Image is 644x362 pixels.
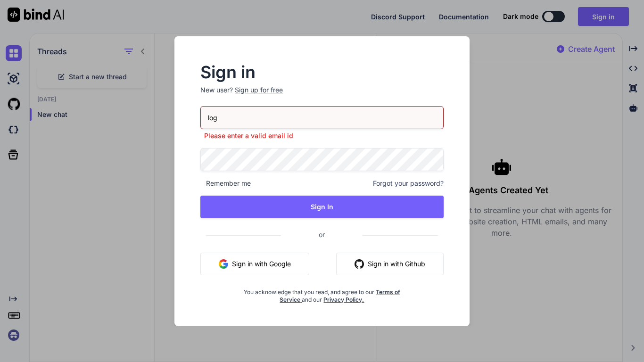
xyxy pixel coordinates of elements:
input: Login or Email [200,106,444,129]
p: New user? [200,85,444,106]
span: Remember me [200,179,251,188]
div: Sign up for free [235,85,283,95]
p: Please enter a valid email id [200,131,444,140]
span: or [281,223,363,246]
div: You acknowledge that you read, and agree to our and our [241,283,403,304]
h2: Sign in [200,65,444,80]
span: Forgot your password? [373,179,444,188]
img: github [355,259,364,269]
a: Terms of Service [280,288,400,303]
button: Sign In [200,196,444,218]
img: google [219,259,228,269]
button: Sign in with Google [200,253,309,275]
button: Sign in with Github [336,253,444,275]
a: Privacy Policy. [323,296,364,303]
